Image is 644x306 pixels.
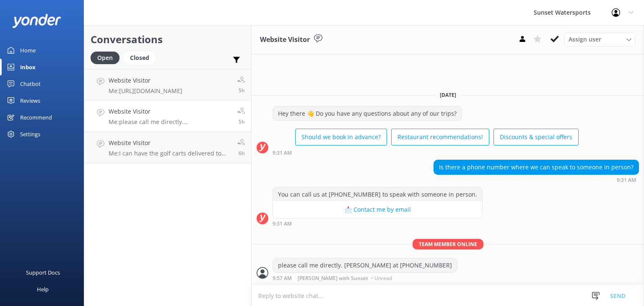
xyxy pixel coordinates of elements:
h4: Website Visitor [109,76,182,85]
div: Home [20,42,36,59]
h4: Website Visitor [109,138,231,148]
div: please call me directly. [PERSON_NAME] at [PHONE_NUMBER] [273,258,457,272]
div: 08:31am 17-Aug-2025 (UTC -05:00) America/Cancun [273,150,579,156]
a: Website VisitorMe:[URL][DOMAIN_NAME]5h [84,69,251,101]
strong: 9:31 AM [617,178,636,183]
div: 08:31am 17-Aug-2025 (UTC -05:00) America/Cancun [273,220,483,226]
div: Hey there 👋 Do you have any questions about any of our trips? [273,106,462,121]
div: Closed [124,52,156,64]
a: Website VisitorMe:I can have the golf carts delivered to you if you like. Please call me at [PHON... [84,132,251,163]
div: Open [91,52,119,64]
div: Assign User [564,33,636,46]
span: • Unread [371,276,392,281]
span: [PERSON_NAME] with Sunset [298,276,368,281]
strong: 9:31 AM [273,221,292,226]
h3: Website Visitor [260,34,310,45]
h4: Website Visitor [109,107,231,116]
div: 08:57am 17-Aug-2025 (UTC -05:00) America/Cancun [273,275,457,281]
span: Assign user [569,35,601,44]
div: You can call us at [PHONE_NUMBER] to speak with someone in person. [273,187,482,202]
div: Is there a phone number where we can speak to someone in person? [434,160,639,174]
strong: 9:31 AM [273,150,292,156]
div: Settings [20,126,40,143]
span: 09:01am 17-Aug-2025 (UTC -05:00) America/Cancun [239,87,245,94]
button: Should we book in advance? [295,129,387,145]
button: Restaurant recommendations! [391,129,489,145]
button: Discounts & special offers [493,129,579,145]
a: Open [91,53,124,62]
div: Inbox [20,59,36,75]
span: 08:17am 17-Aug-2025 (UTC -05:00) America/Cancun [239,150,245,157]
div: Reviews [20,92,40,109]
div: Chatbot [20,75,41,92]
a: Website VisitorMe:please call me directly. [PERSON_NAME] at [PHONE_NUMBER]5h [84,101,251,132]
div: Support Docs [26,264,60,281]
p: Me: [URL][DOMAIN_NAME] [109,87,182,95]
div: Recommend [20,109,52,126]
button: 📩 Contact me by email [273,201,482,218]
span: [DATE] [435,91,461,99]
a: Closed [124,53,160,62]
strong: 9:57 AM [273,276,292,281]
p: Me: please call me directly. [PERSON_NAME] at [PHONE_NUMBER] [109,118,231,126]
span: 08:57am 17-Aug-2025 (UTC -05:00) America/Cancun [239,118,245,125]
div: Help [37,281,49,298]
span: Team member online [413,239,483,249]
div: 08:31am 17-Aug-2025 (UTC -05:00) America/Cancun [434,177,639,183]
img: yonder-white-logo.png [13,14,61,28]
p: Me: I can have the golf carts delivered to you if you like. Please call me at [PHONE_NUMBER]. My ... [109,150,231,157]
h2: Conversations [91,31,245,47]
